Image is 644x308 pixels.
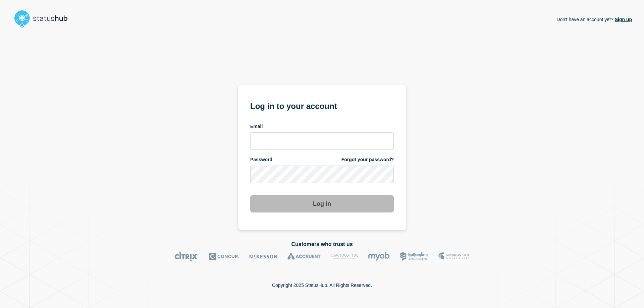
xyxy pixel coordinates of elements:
span: Password [250,157,272,163]
img: myob logo [368,252,390,261]
span: Email [250,123,263,130]
img: McKesson logo [249,252,277,261]
img: Bottomline logo [400,252,428,261]
input: password input [250,166,394,183]
img: DataVita logo [331,252,358,261]
h1: Log in to your account [250,99,394,112]
img: StatusHub logo [12,8,76,29]
h2: Customers who trust us [12,241,632,247]
a: Forgot your password? [341,157,394,163]
img: MSU logo [438,252,470,261]
a: Sign up [613,17,632,22]
img: Accruent logo [287,252,321,261]
img: Citrix logo [174,252,199,261]
input: email input [250,132,394,150]
img: Concur logo [209,252,239,261]
p: Copyright 2025 StatusHub. All Rights Reserved. [272,283,372,288]
p: Don't have an account yet? [556,11,632,27]
button: Log in [250,195,394,212]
